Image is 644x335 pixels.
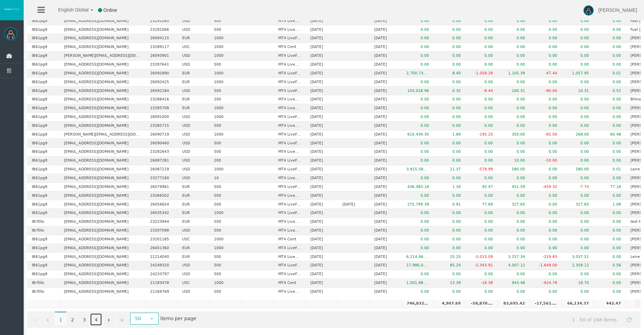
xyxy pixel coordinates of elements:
td: 23291066 [145,25,177,34]
td: [EMAIL_ADDRESS][DOMAIN_NAME] [59,61,145,69]
td: 500 [209,148,241,157]
td: EUR [177,69,210,78]
td: 0.00 [498,104,530,113]
td: USD [177,87,210,95]
td: 0.00 [594,25,626,34]
td: [DATE] [369,122,402,130]
td: MT4 LiveFixedSpreadAccount [273,165,306,174]
td: 0.00 [498,139,530,148]
span: [PERSON_NAME] [598,7,637,13]
td: 0.00 [562,52,594,61]
td: 10.00 [498,157,530,165]
td: 0.00 [530,34,562,43]
td: 0.00 [466,122,498,130]
td: 0.00 [434,43,466,52]
td: 0.00 [530,165,562,174]
td: 500 [209,61,241,69]
td: MT4 LiveFloatingSpreadAccount [273,95,306,104]
td: 0.00 [498,43,530,52]
td: MT4 LiveFloatingSpreadAccount [273,61,306,69]
td: [PERSON_NAME][EMAIL_ADDRESS][DOMAIN_NAME] [59,130,145,139]
td: IB61pg9 [27,139,59,148]
td: 0.00 [434,17,466,26]
td: [DATE] [306,139,338,148]
td: [DATE] [369,95,402,104]
td: [PERSON_NAME][EMAIL_ADDRESS][DOMAIN_NAME] [59,52,145,61]
td: 0.00 [498,78,530,87]
td: [EMAIL_ADDRESS][DOMAIN_NAME] [59,174,145,183]
td: 0.00 [530,113,562,122]
td: 0.00 [594,122,626,130]
td: 0.00 [530,139,562,148]
td: 0.00 [402,34,434,43]
td: USD [177,122,210,130]
td: IB61pg9 [27,122,59,130]
td: 11.37 [434,165,466,174]
td: 0.00 [434,113,466,122]
td: 1000 [209,113,241,122]
td: [EMAIL_ADDRESS][DOMAIN_NAME] [59,43,145,52]
td: 0.00 [466,43,498,52]
td: [DATE] [306,69,338,78]
td: IB61pg9 [27,78,59,87]
td: IB61pg9 [27,148,59,157]
td: 26092184 [145,87,177,95]
td: 0.00 [402,139,434,148]
td: 0.00 [530,148,562,157]
td: 0.00 [562,25,594,34]
td: [DATE] [306,52,338,61]
td: 0.00 [562,139,594,148]
td: EUR [177,34,210,43]
td: 0.00 [530,61,562,69]
td: IB61pg9 [27,165,59,174]
td: 1000 [209,78,241,87]
td: MT4 LiveFixedSpreadAccount [273,78,306,87]
td: [DATE] [369,113,402,122]
td: USD [177,174,210,183]
td: IB61pg9 [27,104,59,113]
td: 0.00 [402,43,434,52]
td: 0.00 [594,17,626,26]
td: USD [177,130,210,139]
td: IB61pg9 [27,52,59,61]
td: MT4 LiveFixedSpreadAccount [273,69,306,78]
td: 0.00 [530,17,562,26]
td: 0.00 [466,157,498,165]
td: 0.00 [498,113,530,122]
td: [EMAIL_ADDRESS][DOMAIN_NAME] [59,122,145,130]
td: 0.00 [466,17,498,26]
td: IB61pg9 [27,17,59,26]
td: 0.00 [466,148,498,157]
td: [EMAIL_ADDRESS][DOMAIN_NAME] [59,69,145,78]
td: [DATE] [306,104,338,113]
td: 0.00 [530,25,562,34]
td: 0.00 [434,95,466,104]
td: 0.00 [498,122,530,130]
td: [DATE] [369,17,402,26]
td: [EMAIL_ADDRESS][DOMAIN_NAME] [59,95,145,104]
td: [EMAIL_ADDRESS][DOMAIN_NAME] [59,25,145,34]
td: [DATE] [369,148,402,157]
td: 0.00 [434,78,466,87]
td: [DATE] [306,17,338,26]
td: 0.00 [466,113,498,122]
td: 1,057.95 [562,69,594,78]
td: [EMAIL_ADDRESS][DOMAIN_NAME] [59,34,145,43]
td: 0.00 [498,52,530,61]
td: 0.00 [402,95,434,104]
td: 26090719 [145,130,177,139]
td: 0.00 [434,34,466,43]
td: 26094115 [145,34,177,43]
td: 26092890 [145,69,177,78]
td: [DATE] [306,43,338,52]
td: [DATE] [369,139,402,148]
td: 0.00 [466,61,498,69]
td: [DATE] [369,43,402,52]
td: 0.00 [594,157,626,165]
td: -90.00 [530,87,562,95]
td: 0.00 [498,34,530,43]
td: 350.00 [498,130,530,139]
td: 0.00 [562,113,594,122]
td: USD [177,139,210,148]
td: EUR [177,78,210,87]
